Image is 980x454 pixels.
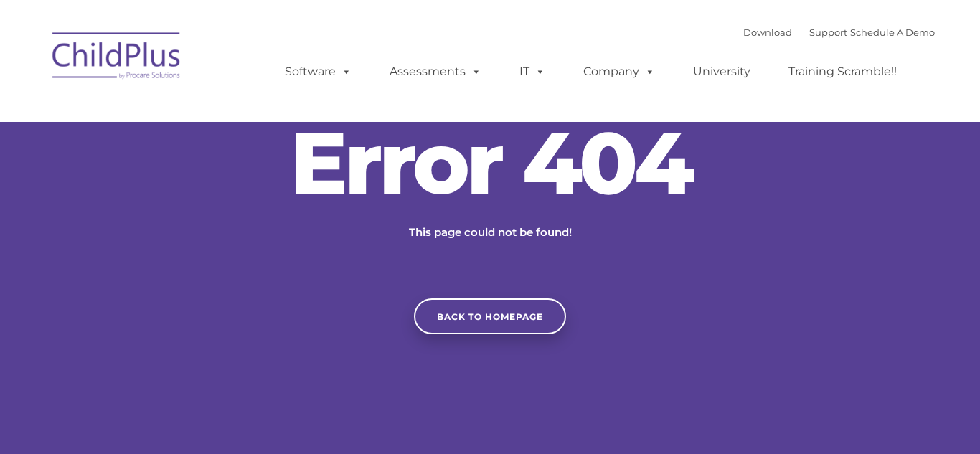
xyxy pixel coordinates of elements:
img: ChildPlus by Procare Solutions [45,22,189,94]
p: This page could not be found! [339,224,641,241]
a: University [679,57,765,86]
a: Training Scramble!! [774,57,911,86]
h2: Error 404 [275,120,705,206]
a: Download [743,27,792,38]
a: Back to homepage [414,298,566,334]
a: Company [569,57,669,86]
a: Support [809,27,847,38]
font: | [743,27,935,38]
a: Software [270,57,366,86]
a: IT [505,57,560,86]
a: Schedule A Demo [850,27,935,38]
a: Assessments [375,57,496,86]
